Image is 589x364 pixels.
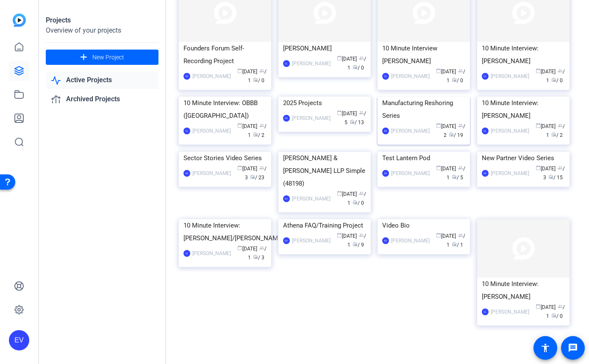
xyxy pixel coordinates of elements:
[237,165,242,170] span: calendar_today
[391,236,430,245] div: [PERSON_NAME]
[92,53,124,62] span: New Project
[558,123,563,128] span: group
[192,249,231,258] div: [PERSON_NAME]
[237,123,257,129] span: [DATE]
[253,254,258,259] span: radio
[382,152,465,164] div: Test Lantern Pod
[183,73,190,80] div: EV
[551,77,556,82] span: radio
[458,68,463,73] span: group
[449,132,454,137] span: radio
[543,166,565,181] span: / 3
[558,68,563,73] span: group
[250,174,255,179] span: radio
[452,175,463,181] span: / 5
[536,166,556,172] span: [DATE]
[253,255,264,261] span: / 3
[259,245,264,250] span: group
[536,123,556,129] span: [DATE]
[382,42,465,67] div: 10 Minute Interview [PERSON_NAME]
[46,15,158,25] div: Projects
[259,68,264,73] span: group
[536,165,541,170] span: calendar_today
[436,69,456,75] span: [DATE]
[482,128,489,134] div: CL
[536,304,541,309] span: calendar_today
[452,77,457,82] span: radio
[9,330,29,350] div: EV
[192,72,231,81] div: [PERSON_NAME]
[337,110,342,115] span: calendar_today
[391,72,430,81] div: [PERSON_NAME]
[183,170,190,177] div: ES
[245,166,267,181] span: / 3
[183,128,190,134] div: CL
[46,50,158,65] button: New Project
[452,78,463,83] span: / 0
[536,68,541,73] span: calendar_today
[482,170,489,177] div: ES
[253,78,264,83] span: / 0
[452,242,463,248] span: / 1
[491,127,529,135] div: [PERSON_NAME]
[337,191,357,197] span: [DATE]
[283,97,366,109] div: 2025 Projects
[337,191,342,196] span: calendar_today
[183,219,267,245] div: 10 Minute Interview: [PERSON_NAME]/[PERSON_NAME]
[353,65,364,71] span: / 0
[237,245,242,250] span: calendar_today
[46,91,158,108] a: Archived Projects
[183,250,190,257] div: CL
[436,123,441,128] span: calendar_today
[292,236,331,245] div: [PERSON_NAME]
[283,115,290,122] div: ES
[391,127,430,135] div: [PERSON_NAME]
[359,191,364,196] span: group
[353,200,358,205] span: radio
[283,237,290,244] div: EV
[382,97,465,122] div: Manufacturing Reshoring Series
[237,123,242,128] span: calendar_today
[382,219,465,232] div: Video Bio
[382,73,389,80] div: CL
[551,132,563,138] span: / 2
[548,174,553,179] span: radio
[347,56,366,71] span: / 1
[482,152,565,164] div: New Partner Video Series
[546,69,565,83] span: / 1
[436,233,456,239] span: [DATE]
[449,132,463,138] span: / 19
[192,169,231,178] div: [PERSON_NAME]
[292,59,331,68] div: [PERSON_NAME]
[283,42,366,55] div: [PERSON_NAME]
[353,242,358,247] span: radio
[491,308,529,316] div: [PERSON_NAME]
[491,72,529,81] div: [PERSON_NAME]
[447,166,465,181] span: / 1
[548,175,563,181] span: / 15
[353,242,364,248] span: / 9
[350,119,364,125] span: / 13
[458,233,463,238] span: group
[382,128,389,134] div: EV
[337,233,342,238] span: calendar_today
[458,123,463,128] span: group
[283,60,290,67] div: CL
[536,304,556,310] span: [DATE]
[248,69,267,83] span: / 1
[436,68,441,73] span: calendar_today
[536,123,541,128] span: calendar_today
[551,313,556,318] span: radio
[391,169,430,178] div: [PERSON_NAME]
[382,237,389,244] div: EV
[558,165,563,170] span: group
[183,97,267,122] div: 10 Minute Interview: OBBB ([GEOGRAPHIC_DATA])
[458,165,463,170] span: group
[452,174,457,179] span: radio
[359,233,364,238] span: group
[337,111,357,117] span: [DATE]
[192,127,231,135] div: [PERSON_NAME]
[382,170,389,177] div: EV
[482,73,489,80] div: CL
[436,165,441,170] span: calendar_today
